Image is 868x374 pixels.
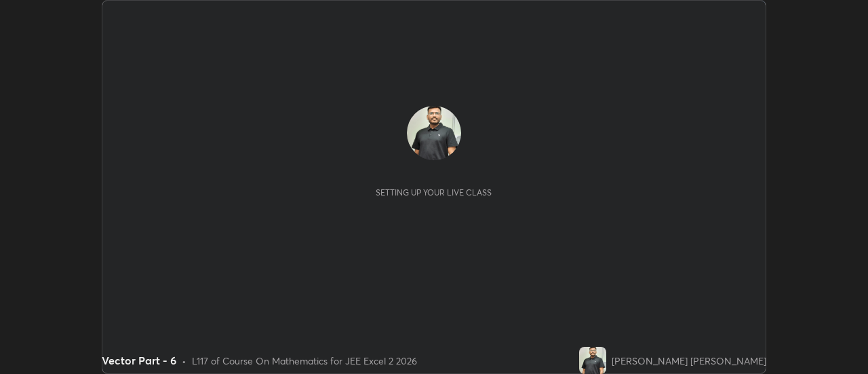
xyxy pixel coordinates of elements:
div: [PERSON_NAME] [PERSON_NAME] [612,354,766,368]
div: • [182,354,186,368]
div: Setting up your live class [376,187,492,198]
div: L117 of Course On Mathematics for JEE Excel 2 2026 [192,354,417,368]
img: 23e7b648e18f4cfeb08ba2c1e7643307.png [407,106,461,160]
img: 23e7b648e18f4cfeb08ba2c1e7643307.png [579,347,606,374]
div: Vector Part - 6 [102,352,176,369]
